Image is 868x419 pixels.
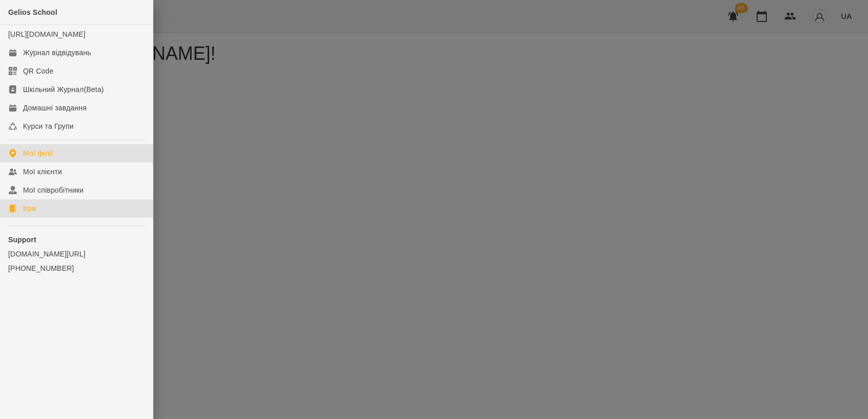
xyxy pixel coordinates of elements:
[8,30,85,38] a: [URL][DOMAIN_NAME]
[23,121,74,131] div: Курси та Групи
[23,103,86,113] div: Домашні завдання
[23,203,36,214] div: Ігри
[8,235,145,245] p: Support
[23,148,53,158] div: Мої філії
[23,185,84,195] div: Мої співробітники
[8,8,57,16] span: Gelios School
[8,249,145,259] a: [DOMAIN_NAME][URL]
[23,48,91,58] div: Журнал відвідувань
[23,167,62,177] div: Мої клієнти
[8,263,145,273] a: [PHONE_NUMBER]
[23,84,104,95] div: Шкільний Журнал(Beta)
[23,66,54,76] div: QR Code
